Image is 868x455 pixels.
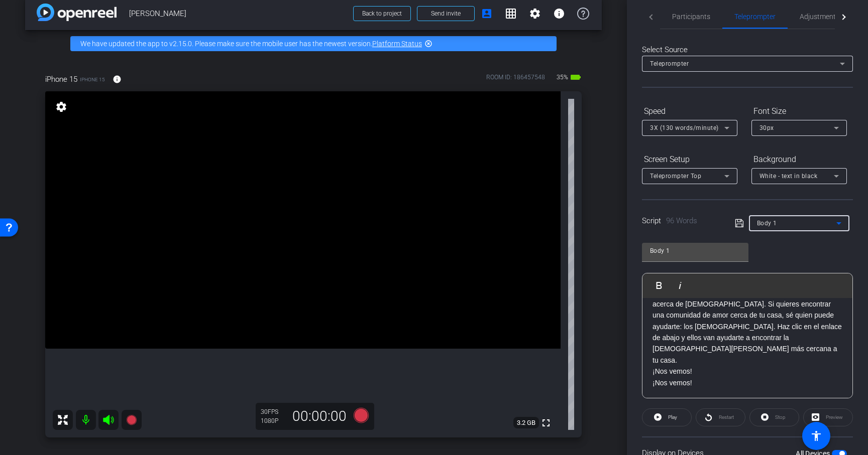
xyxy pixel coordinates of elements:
[286,408,353,425] div: 00:00:00
[37,4,117,21] img: app-logo
[642,408,692,426] button: Play
[54,101,68,113] mat-icon: settings
[650,124,719,131] span: 3X (130 words/minute)
[642,44,853,56] div: Select Source
[642,215,721,227] div: Script
[666,216,697,225] span: 96 Words
[372,40,422,48] a: Platform Status
[650,60,689,67] span: Teleprompter
[570,71,582,83] mat-icon: battery_std
[529,8,541,20] mat-icon: settings
[424,40,432,48] mat-icon: highlight_off
[759,124,774,131] span: 30px
[653,265,842,366] p: Cuando me mudé a otro pais, estaba lejos de mi familia y lejos de las personas que amaba. Entonce...
[653,366,842,377] p: ¡Nos vemos!
[672,13,710,20] span: Participants
[362,10,402,17] span: Back to project
[505,8,517,20] mat-icon: grid_on
[45,74,77,85] span: iPhone 15
[668,414,677,420] span: Play
[642,151,737,168] div: Screen Setup
[481,8,493,20] mat-icon: account_box
[417,6,475,21] button: Send invite
[751,103,847,120] div: Font Size
[486,73,545,87] div: ROOM ID: 186457548
[553,8,565,20] mat-icon: info
[513,417,539,429] span: 3.2 GB
[757,220,777,227] span: Body 1
[734,13,776,20] span: Teleprompter
[642,103,737,120] div: Speed
[129,4,347,24] span: [PERSON_NAME]
[431,10,461,18] span: Send invite
[800,13,839,20] span: Adjustments
[555,69,570,85] span: 35%
[751,151,847,168] div: Background
[261,408,286,416] div: 30
[70,36,557,51] div: We have updated the app to v2.15.0. Please make sure the mobile user has the newest version.
[268,408,278,415] span: FPS
[653,377,842,388] p: ¡Nos vemos!
[540,417,552,429] mat-icon: fullscreen
[261,417,286,425] div: 1080P
[650,173,701,180] span: Teleprompter Top
[353,6,411,21] button: Back to project
[759,173,818,180] span: White - text in black
[810,430,822,442] mat-icon: accessibility
[650,245,740,257] input: Title
[113,75,122,84] mat-icon: info
[80,76,105,83] span: iPhone 15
